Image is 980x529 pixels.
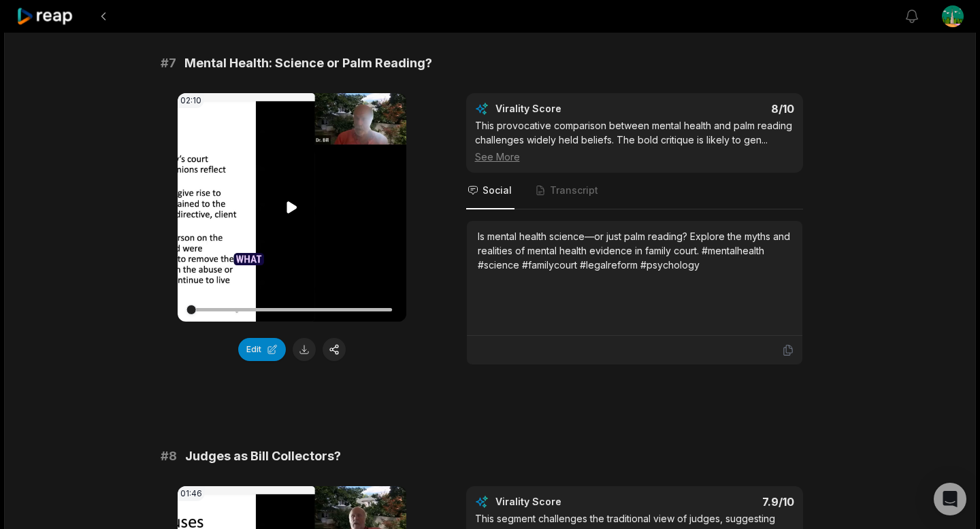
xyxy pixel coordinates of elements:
span: Judges as Bill Collectors? [185,447,341,466]
span: Transcript [550,184,598,197]
div: See More [475,150,794,164]
div: This provocative comparison between mental health and palm reading challenges widely held beliefs... [475,118,794,164]
div: Virality Score [495,102,642,116]
nav: Tabs [466,173,803,209]
div: 7.9 /10 [648,495,794,509]
span: # 8 [161,447,177,466]
span: # 7 [161,54,176,73]
video: Your browser does not support mp4 format. [178,93,406,322]
div: 8 /10 [648,102,794,116]
div: Is mental health science—or just palm reading? Explore the myths and realities of mental health e... [478,229,791,272]
div: Virality Score [495,495,642,509]
button: Edit [238,338,286,361]
span: Social [483,184,512,197]
span: Mental Health: Science or Palm Reading? [184,54,432,73]
div: Open Intercom Messenger [934,483,966,515]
